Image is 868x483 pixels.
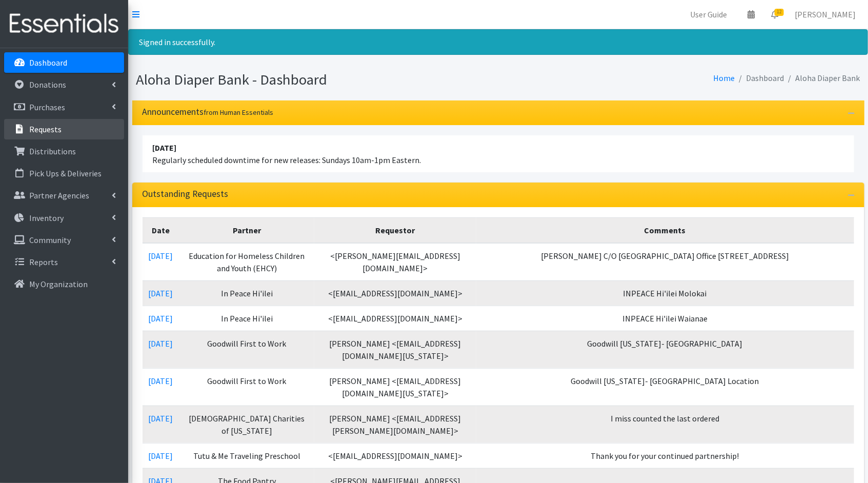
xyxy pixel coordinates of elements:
p: Requests [29,124,62,134]
td: [PERSON_NAME] <[EMAIL_ADDRESS][DOMAIN_NAME][US_STATE]> [314,368,476,406]
th: Partner [179,217,315,243]
a: User Guide [682,4,735,25]
small: from Human Essentials [204,108,274,117]
td: [PERSON_NAME] <[EMAIL_ADDRESS][PERSON_NAME][DOMAIN_NAME]> [314,406,476,443]
li: Aloha Diaper Bank [784,71,860,86]
p: Distributions [29,146,76,156]
td: In Peace Hi'ilei [179,280,315,306]
th: Requestor [314,217,476,243]
a: Donations [4,74,124,95]
td: Thank you for your continued partnership! [476,443,854,468]
h1: Aloha Diaper Bank - Dashboard [136,71,495,89]
p: Donations [29,79,66,90]
p: Pick Ups & Deliveries [29,168,102,178]
a: [DATE] [149,338,173,349]
a: Home [714,73,735,83]
a: Pick Ups & Deliveries [4,163,124,184]
td: <[EMAIL_ADDRESS][DOMAIN_NAME]> [314,280,476,306]
li: Dashboard [735,71,784,86]
a: My Organization [4,274,124,294]
a: Requests [4,119,124,139]
a: Reports [4,252,124,272]
a: [DATE] [149,451,173,461]
td: Goodwill [US_STATE]- [GEOGRAPHIC_DATA] Location [476,368,854,406]
a: [DATE] [149,288,173,298]
img: HumanEssentials [4,7,124,41]
a: [DATE] [149,413,173,424]
span: 12 [775,9,784,16]
td: <[PERSON_NAME][EMAIL_ADDRESS][DOMAIN_NAME]> [314,243,476,281]
a: Partner Agencies [4,185,124,206]
td: In Peace Hi'ilei [179,306,315,331]
td: [DEMOGRAPHIC_DATA] Charities of [US_STATE] [179,406,315,443]
th: Comments [476,217,854,243]
td: Education for Homeless Children and Youth (EHCY) [179,243,315,281]
td: I miss counted the last ordered [476,406,854,443]
a: Distributions [4,141,124,162]
p: My Organization [29,279,88,289]
p: Community [29,235,71,245]
p: Reports [29,257,58,267]
div: Signed in successfully. [128,29,868,55]
a: Inventory [4,208,124,228]
td: Tutu & Me Traveling Preschool [179,443,315,468]
a: [PERSON_NAME] [786,4,864,25]
td: [PERSON_NAME] <[EMAIL_ADDRESS][DOMAIN_NAME][US_STATE]> [314,331,476,368]
td: Goodwill [US_STATE]- [GEOGRAPHIC_DATA] [476,331,854,368]
p: Purchases [29,102,65,112]
a: [DATE] [149,376,173,386]
a: [DATE] [149,251,173,261]
td: INPEACE Hi'ilei Molokai [476,280,854,306]
a: [DATE] [149,313,173,324]
a: Dashboard [4,52,124,73]
td: <[EMAIL_ADDRESS][DOMAIN_NAME]> [314,443,476,468]
p: Inventory [29,213,64,223]
h3: Announcements [143,107,274,117]
td: INPEACE Hi'ilei Waianae [476,306,854,331]
a: Purchases [4,97,124,117]
th: Date [143,217,179,243]
td: <[EMAIL_ADDRESS][DOMAIN_NAME]> [314,306,476,331]
td: [PERSON_NAME] C/O [GEOGRAPHIC_DATA] Office [STREET_ADDRESS] [476,243,854,281]
p: Partner Agencies [29,190,89,200]
td: Goodwill First to Work [179,331,315,368]
td: Goodwill First to Work [179,368,315,406]
li: Regularly scheduled downtime for new releases: Sundays 10am-1pm Eastern. [143,135,854,172]
p: Dashboard [29,57,67,68]
strong: [DATE] [153,143,177,153]
a: 12 [763,4,786,25]
h3: Outstanding Requests [143,189,229,199]
a: Community [4,230,124,250]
